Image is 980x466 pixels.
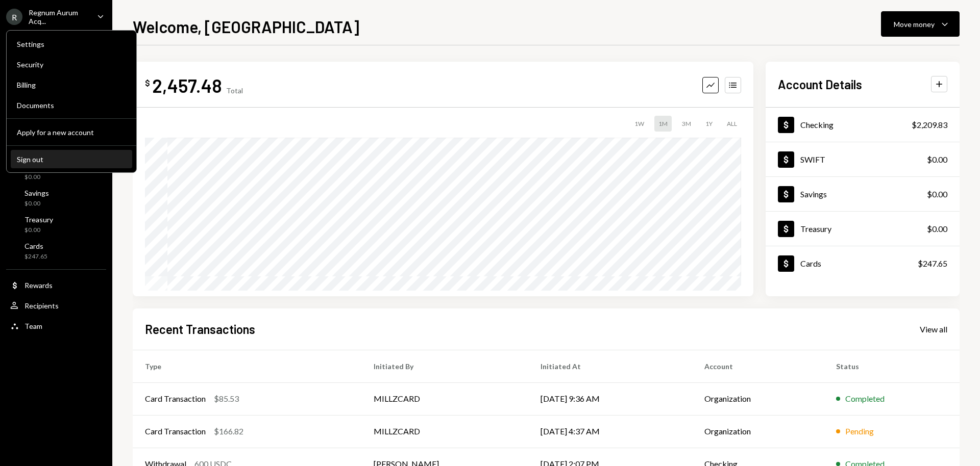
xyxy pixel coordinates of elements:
div: Sign out [17,155,126,164]
div: Rewards [24,281,53,290]
a: Cards$247.65 [6,239,106,263]
div: Savings [24,189,49,197]
div: Completed [845,393,885,405]
div: Treasury [800,224,831,234]
h2: Account Details [778,76,862,93]
div: Treasury [24,215,53,224]
div: Settings [17,40,126,48]
a: Cards$247.65 [766,246,960,280]
a: Treasury$0.00 [6,212,106,237]
div: Apply for a new account [17,128,126,137]
a: Documents [11,96,132,114]
div: $0.00 [927,188,947,200]
button: Sign out [11,150,132,169]
a: SWIFT$0.00 [766,142,960,176]
div: Card Transaction [145,425,206,437]
div: $0.00 [24,199,49,208]
div: Billing [17,81,126,89]
div: Recipients [24,301,59,310]
td: Organization [692,382,824,415]
div: Move money [894,19,935,30]
div: $166.82 [214,425,243,437]
div: Regnum Aurum Acq... [29,8,89,25]
div: 1M [654,116,672,132]
div: $ [145,78,150,88]
div: 1W [630,116,648,132]
th: Initiated At [528,350,692,382]
th: Status [824,350,960,382]
th: Initiated By [361,350,528,382]
a: Team [6,317,106,335]
div: Total [226,86,243,95]
a: Checking$2,209.83 [766,108,960,142]
div: Savings [800,189,827,199]
td: MILLZCARD [361,382,528,415]
td: [DATE] 9:36 AM [528,382,692,415]
h1: Welcome, [GEOGRAPHIC_DATA] [133,16,359,37]
div: Documents [17,101,126,110]
div: Cards [24,242,47,250]
div: $247.65 [24,252,47,261]
div: View all [920,324,947,334]
a: View all [920,323,947,334]
button: Apply for a new account [11,123,132,142]
div: $85.53 [214,393,239,405]
td: Organization [692,415,824,448]
div: Pending [845,425,874,437]
div: SWIFT [800,154,825,164]
div: $0.00 [24,173,47,182]
div: Cards [800,258,821,268]
th: Account [692,350,824,382]
div: Team [24,322,42,330]
a: Recipients [6,296,106,315]
div: $0.00 [24,226,53,235]
div: 3M [678,116,695,132]
div: Checking [800,120,834,130]
div: Card Transaction [145,393,206,405]
a: Rewards [6,276,106,294]
div: Security [17,60,126,69]
div: $2,209.83 [912,119,947,131]
div: R [6,9,22,25]
button: Move money [881,11,960,37]
div: ALL [723,116,741,132]
div: $247.65 [918,257,947,270]
a: Billing [11,75,132,94]
th: Type [133,350,361,382]
div: $0.00 [927,153,947,166]
div: $0.00 [927,223,947,235]
td: MILLZCARD [361,415,528,448]
a: Savings$0.00 [6,186,106,210]
a: Treasury$0.00 [766,212,960,246]
h2: Recent Transactions [145,321,255,338]
div: 1Y [701,116,717,132]
td: [DATE] 4:37 AM [528,415,692,448]
a: Security [11,55,132,73]
div: 2,457.48 [152,74,222,97]
a: Savings$0.00 [766,177,960,211]
a: Settings [11,35,132,53]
